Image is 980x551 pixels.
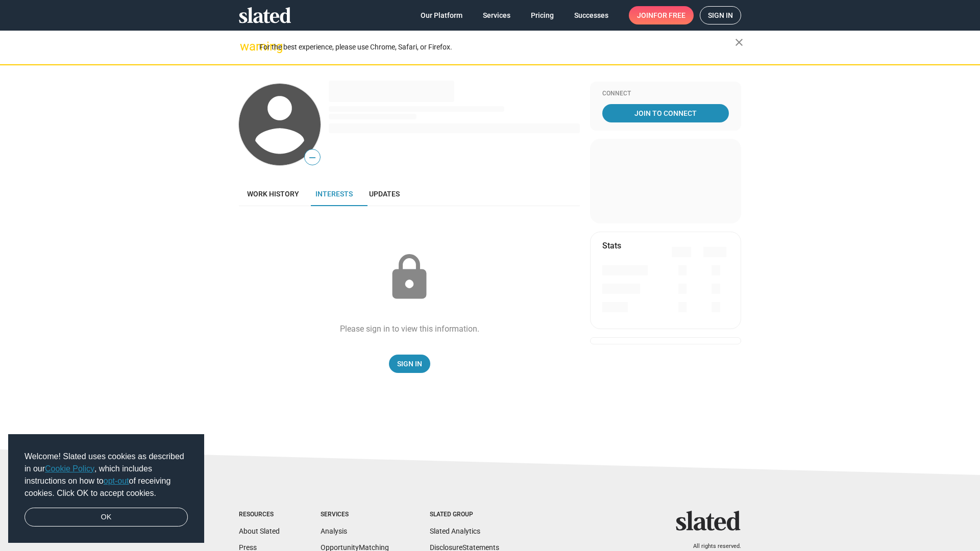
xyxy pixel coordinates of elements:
a: Pricing [523,6,562,24]
div: cookieconsent [8,434,204,543]
span: Successes [574,6,608,24]
span: Updates [369,190,400,198]
div: Resources [239,511,280,519]
a: Successes [566,6,617,24]
a: Work history [239,182,307,206]
a: Cookie Policy [45,464,94,473]
a: Sign in [700,6,741,24]
span: Join To Connect [604,104,727,122]
mat-icon: close [733,36,745,48]
span: Our Platform [421,6,462,24]
a: dismiss cookie message [24,508,188,527]
div: For the best experience, please use Chrome, Safari, or Firefox. [259,40,735,54]
a: opt-out [104,477,129,485]
div: Connect [602,90,729,98]
a: Slated Analytics [430,527,480,535]
a: Joinfor free [629,6,694,24]
mat-card-title: Stats [602,240,621,251]
a: Our Platform [412,6,471,24]
a: Join To Connect [602,104,729,122]
a: Services [475,6,519,24]
a: Sign In [389,355,430,373]
span: Sign in [708,7,733,24]
span: Work history [247,190,299,198]
span: — [305,151,320,164]
a: Interests [307,182,361,206]
span: Pricing [531,6,554,24]
a: Analysis [321,527,347,535]
div: Slated Group [430,511,499,519]
span: Join [637,6,685,24]
span: for free [653,6,685,24]
a: Updates [361,182,408,206]
mat-icon: lock [384,252,435,303]
span: Sign In [397,355,422,373]
div: Services [321,511,389,519]
div: Please sign in to view this information. [340,323,479,334]
span: Welcome! Slated uses cookies as described in our , which includes instructions on how to of recei... [24,450,188,499]
span: Interests [315,190,353,198]
a: About Slated [239,527,280,535]
span: Services [483,6,510,24]
mat-icon: warning [240,40,252,53]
